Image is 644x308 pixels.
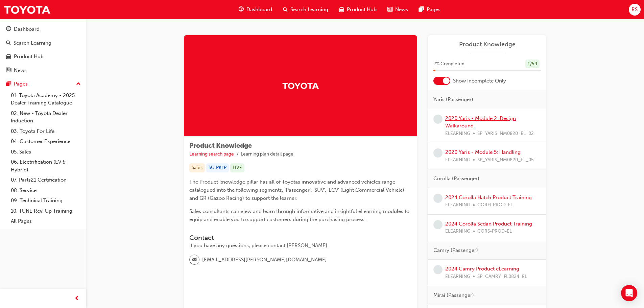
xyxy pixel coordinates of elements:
[3,64,84,77] a: News
[8,136,84,147] a: 04. Customer Experience
[14,80,28,88] div: Pages
[6,81,11,87] span: pages-icon
[453,77,506,85] span: Show Incomplete Only
[241,150,293,158] li: Learning plan detail page
[230,163,244,172] div: LIVE
[433,265,443,274] span: learningRecordVerb_NONE-icon
[76,80,81,89] span: up-icon
[445,266,519,272] a: 2024 Camry Product eLearning
[246,6,272,14] span: Dashboard
[3,23,84,35] a: Dashboard
[14,53,44,61] div: Product Hub
[445,149,521,155] a: 2020 Yaris - Module 5: Handling
[445,156,470,164] span: ELEARNING
[631,6,638,14] span: RS
[477,156,534,164] span: SP_YARIS_NM0820_EL_05
[206,163,229,172] div: SC-PKLP
[14,39,51,47] div: Search Learning
[433,60,464,68] span: 2 % Completed
[477,273,527,281] span: SP_CAMRY_FL0824_EL
[427,6,440,14] span: Pages
[8,90,84,108] a: 01. Toyota Academy - 2025 Dealer Training Catalogue
[433,220,443,229] span: learningRecordVerb_NONE-icon
[8,147,84,157] a: 05. Sales
[445,130,470,138] span: ELEARNING
[445,194,532,200] a: 2024 Corolla Hatch Product Training
[189,208,411,222] span: Sales consultants can view and learn through informative and insightful eLearning modules to equi...
[3,22,84,78] button: DashboardSearch LearningProduct HubNews
[14,25,40,33] div: Dashboard
[74,294,79,303] span: prev-icon
[6,26,11,32] span: guage-icon
[433,148,443,158] span: learningRecordVerb_NONE-icon
[6,40,11,46] span: search-icon
[202,256,327,264] span: [EMAIL_ADDRESS][PERSON_NAME][DOMAIN_NAME]
[382,3,413,17] a: news-iconNews
[395,6,408,14] span: News
[621,285,637,301] div: Open Intercom Messenger
[192,256,197,264] span: email-icon
[3,50,84,63] a: Product Hub
[3,78,84,90] button: Pages
[477,228,512,235] span: CORS-PROD-EL
[433,41,541,48] a: Product Knowledge
[189,163,205,172] div: Sales
[189,151,234,157] a: Learning search page
[282,80,319,92] img: Trak
[433,194,443,203] span: learningRecordVerb_NONE-icon
[433,175,479,183] span: Corolla (Passenger)
[283,5,288,14] span: search-icon
[445,228,470,235] span: ELEARNING
[3,2,51,17] img: Trak
[477,201,513,209] span: CORH-PROD-EL
[419,5,424,14] span: pages-icon
[189,234,412,242] h3: Contact
[290,6,328,14] span: Search Learning
[445,201,470,209] span: ELEARNING
[387,5,392,14] span: news-icon
[8,185,84,196] a: 08. Service
[239,5,244,14] span: guage-icon
[525,60,540,69] div: 1 / 59
[433,291,474,299] span: Mirai (Passenger)
[8,157,84,175] a: 06. Electrification (EV & Hybrid)
[3,37,84,49] a: Search Learning
[6,68,11,74] span: news-icon
[433,96,473,103] span: Yaris (Passenger)
[8,206,84,216] a: 10. TUNE Rev-Up Training
[445,115,516,129] a: 2020 Yaris - Module 2: Design Walkaround
[8,175,84,185] a: 07. Parts21 Certification
[278,3,334,17] a: search-iconSearch Learning
[629,4,641,16] button: RS
[189,179,406,201] span: The Product knowledge pillar has all of Toyotas innovative and advanced vehicles range catalogued...
[189,242,412,250] div: If you have any questions, please contact [PERSON_NAME].
[433,115,443,124] span: learningRecordVerb_NONE-icon
[334,3,382,17] a: car-iconProduct Hub
[189,142,252,149] span: Product Knowledge
[347,6,377,14] span: Product Hub
[433,246,478,254] span: Camry (Passenger)
[6,54,11,60] span: car-icon
[8,126,84,137] a: 03. Toyota For Life
[8,216,84,227] a: All Pages
[8,195,84,206] a: 09. Technical Training
[445,273,470,281] span: ELEARNING
[339,5,344,14] span: car-icon
[14,67,27,74] div: News
[8,108,84,126] a: 02. New - Toyota Dealer Induction
[233,3,278,17] a: guage-iconDashboard
[413,3,446,17] a: pages-iconPages
[477,130,534,138] span: SP_YARIS_NM0820_EL_02
[445,221,532,227] a: 2024 Corolla Sedan Product Training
